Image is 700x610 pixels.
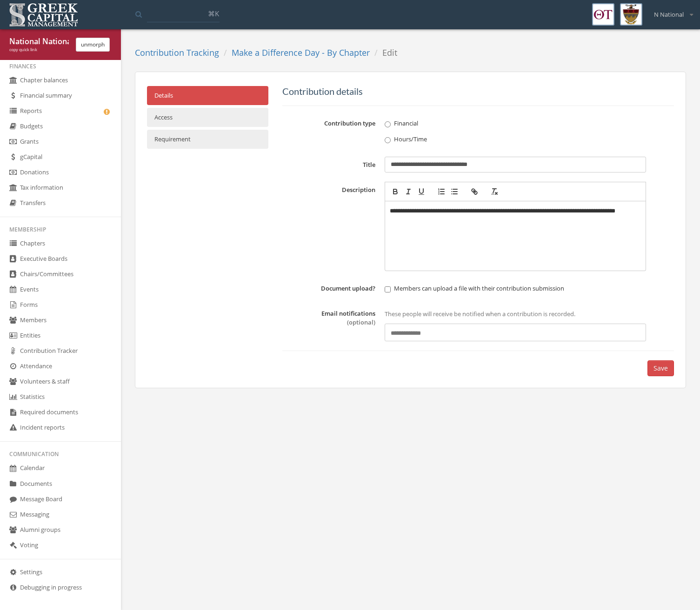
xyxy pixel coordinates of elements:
[647,360,674,376] button: Save
[385,137,391,143] input: Hours/Time
[385,121,391,127] input: Financial
[385,284,646,293] label: Members can upload a file with their contribution submission
[9,36,69,47] div: National National
[282,157,380,172] label: Title
[76,38,110,52] button: unmorph
[147,108,268,127] a: Access
[135,47,219,58] a: Contribution Tracking
[648,3,693,19] div: N National
[282,86,674,96] h5: Contribution details
[282,115,380,147] label: Contribution type
[385,135,620,144] label: Hours/Time
[385,309,646,319] p: These people will receive be notified when a contribution is recorded.
[9,47,69,53] div: copy quick link
[282,280,380,297] label: Document upload?
[321,309,375,326] label: Email notifications
[147,130,268,149] a: Requirement
[282,182,380,271] label: Description
[232,47,370,58] a: Make a Difference Day - By Chapter
[385,119,620,128] label: Financial
[370,47,397,59] li: Edit
[385,286,391,292] input: Members can upload a file with their contribution submission
[208,9,219,18] span: ⌘K
[654,10,684,19] span: N National
[147,86,268,105] a: Details
[347,318,375,326] span: (optional)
